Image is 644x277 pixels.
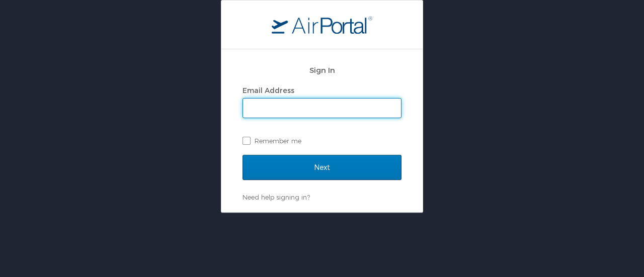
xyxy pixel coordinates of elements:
label: Email Address [243,86,294,95]
label: Remember me [243,133,401,148]
input: Next [243,155,401,180]
a: Need help signing in? [243,193,310,201]
img: logo [272,16,372,34]
h2: Sign In [243,64,401,76]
